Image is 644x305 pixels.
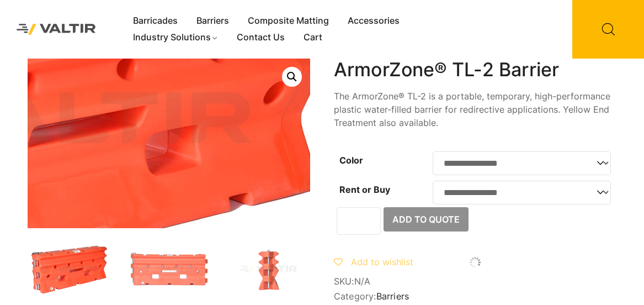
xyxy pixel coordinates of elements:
[124,29,228,46] a: Industry Solutions
[187,13,238,29] a: Barriers
[376,291,409,302] a: Barriers
[334,59,616,81] h1: ArmorZone® TL-2 Barrier
[127,245,211,295] img: Armorzone_Org_Front.jpg
[337,207,381,235] input: Product quantity
[384,207,469,232] button: Add to Quote
[334,90,616,129] p: The ArmorZone® TL-2 is a portable, temporary, high-performance plastic water-filled barrier for r...
[310,59,593,228] img: Armorzone_Org_Front
[8,15,104,43] img: Valtir Rentals
[227,245,310,295] img: Armorzone_Org_Side.jpg
[334,291,616,302] span: Category:
[28,245,111,295] img: ArmorZone_Org_3Q.jpg
[354,276,371,287] span: N/A
[339,155,363,166] label: Color
[338,13,409,29] a: Accessories
[339,184,390,195] label: Rent or Buy
[124,13,187,29] a: Barricades
[238,13,338,29] a: Composite Matting
[227,29,294,46] a: Contact Us
[334,276,616,287] span: SKU:
[294,29,332,46] a: Cart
